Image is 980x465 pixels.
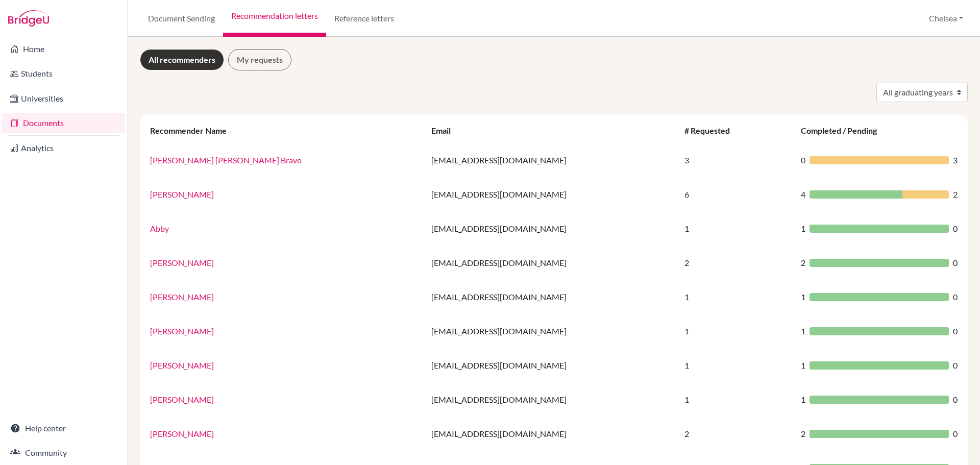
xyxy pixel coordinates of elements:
[150,395,214,404] a: [PERSON_NAME]
[425,314,678,348] td: [EMAIL_ADDRESS][DOMAIN_NAME]
[953,223,958,235] span: 0
[228,49,291,70] a: My requests
[150,189,214,199] a: [PERSON_NAME]
[425,417,678,451] td: [EMAIL_ADDRESS][DOMAIN_NAME]
[150,155,302,165] a: [PERSON_NAME] [PERSON_NAME] Bravo
[801,154,805,166] span: 0
[801,223,805,235] span: 1
[678,382,795,417] td: 1
[140,49,224,70] a: All recommenders
[801,428,805,440] span: 2
[150,292,214,302] a: [PERSON_NAME]
[431,126,461,135] div: Email
[678,211,795,246] td: 1
[801,394,805,406] span: 1
[801,325,805,337] span: 1
[953,325,958,337] span: 0
[150,224,169,233] a: Abby
[425,246,678,280] td: [EMAIL_ADDRESS][DOMAIN_NAME]
[425,211,678,246] td: [EMAIL_ADDRESS][DOMAIN_NAME]
[150,258,214,267] a: [PERSON_NAME]
[953,154,958,166] span: 3
[801,126,887,135] div: Completed / Pending
[425,143,678,177] td: [EMAIL_ADDRESS][DOMAIN_NAME]
[678,314,795,348] td: 1
[678,280,795,314] td: 1
[953,428,958,440] span: 0
[150,360,214,370] a: [PERSON_NAME]
[801,291,805,303] span: 1
[2,138,125,158] a: Analytics
[924,9,968,28] button: Chelsea
[678,417,795,451] td: 2
[678,348,795,382] td: 1
[678,246,795,280] td: 2
[953,359,958,372] span: 0
[678,177,795,211] td: 6
[2,443,125,463] a: Community
[2,88,125,109] a: Universities
[425,280,678,314] td: [EMAIL_ADDRESS][DOMAIN_NAME]
[678,143,795,177] td: 3
[150,429,214,438] a: [PERSON_NAME]
[150,326,214,336] a: [PERSON_NAME]
[8,10,49,27] img: Bridge-U
[425,382,678,417] td: [EMAIL_ADDRESS][DOMAIN_NAME]
[2,39,125,59] a: Home
[2,113,125,133] a: Documents
[801,188,805,201] span: 4
[953,291,958,303] span: 0
[953,188,958,201] span: 2
[150,126,237,135] div: Recommender Name
[684,126,740,135] div: # Requested
[801,257,805,269] span: 2
[2,418,125,438] a: Help center
[801,359,805,372] span: 1
[425,348,678,382] td: [EMAIL_ADDRESS][DOMAIN_NAME]
[953,394,958,406] span: 0
[2,63,125,84] a: Students
[953,257,958,269] span: 0
[425,177,678,211] td: [EMAIL_ADDRESS][DOMAIN_NAME]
